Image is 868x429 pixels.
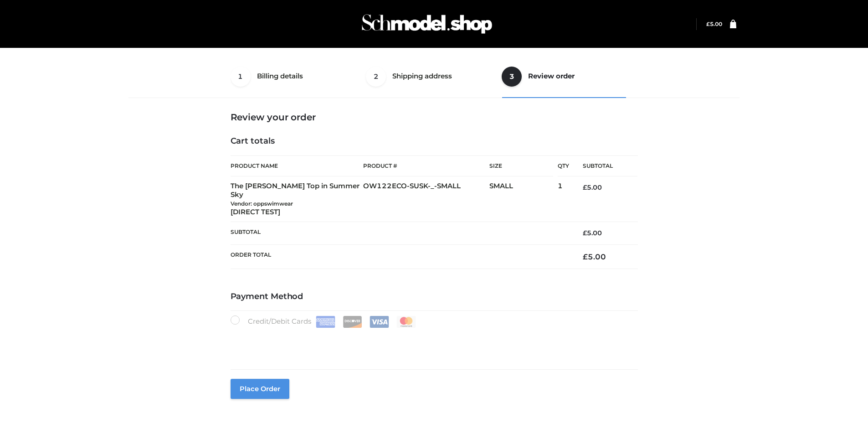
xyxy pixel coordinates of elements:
a: £5.00 [706,21,722,27]
th: Qty [558,155,569,176]
bdi: 5.00 [583,229,602,237]
span: £ [706,21,710,27]
small: Vendor: oppswimwear [231,200,293,207]
th: Order Total [231,244,570,269]
bdi: 5.00 [583,183,602,191]
img: Mastercard [396,316,416,328]
span: £ [583,229,587,237]
iframe: Secure payment input frame [229,326,636,359]
label: Credit/Debit Cards [231,315,417,328]
span: £ [583,183,587,191]
th: Size [489,156,553,176]
bdi: 5.00 [583,252,606,261]
th: Subtotal [231,222,570,244]
img: Schmodel Admin 964 [359,6,495,42]
td: SMALL [489,176,558,222]
th: Subtotal [569,156,637,176]
h3: Review your order [231,112,638,123]
h4: Cart totals [231,136,638,146]
span: £ [583,252,588,261]
img: Amex [316,316,335,328]
bdi: 5.00 [706,21,722,27]
td: OW122ECO-SUSK-_-SMALL [363,176,489,222]
button: Place order [231,379,289,399]
th: Product # [363,155,489,176]
img: Discover [343,316,362,328]
img: Visa [370,316,389,328]
td: The [PERSON_NAME] Top in Summer Sky [DIRECT TEST] [231,176,364,222]
h4: Payment Method [231,292,638,302]
td: 1 [558,176,569,222]
th: Product Name [231,155,364,176]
